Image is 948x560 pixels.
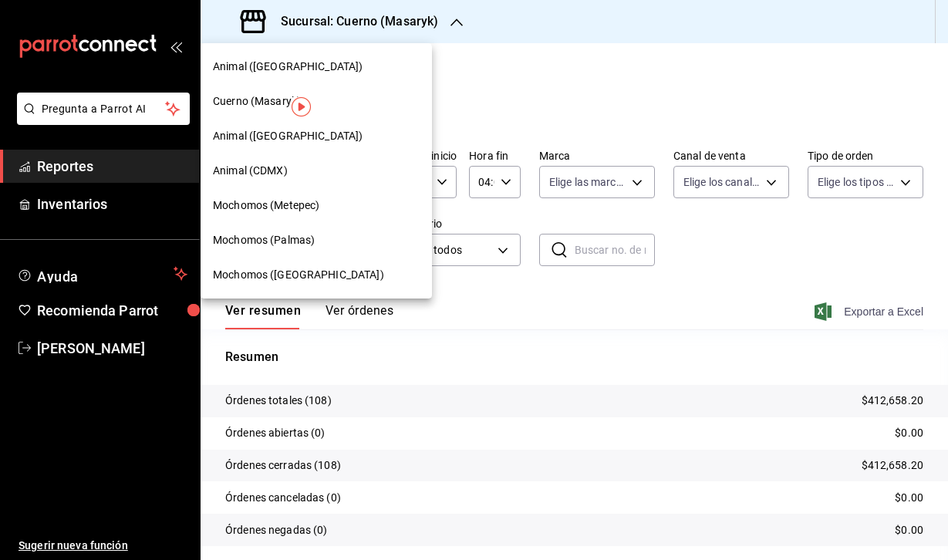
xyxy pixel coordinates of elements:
[201,258,432,292] div: Mochomos ([GEOGRAPHIC_DATA])
[213,267,384,283] span: Mochomos ([GEOGRAPHIC_DATA])
[201,49,432,84] div: Animal ([GEOGRAPHIC_DATA])
[201,153,432,188] div: Animal (CDMX)
[201,84,432,119] div: Cuerno (Masaryk)
[213,128,363,144] span: Animal ([GEOGRAPHIC_DATA])
[201,188,432,223] div: Mochomos (Metepec)
[213,197,319,214] span: Mochomos (Metepec)
[213,59,363,75] span: Animal ([GEOGRAPHIC_DATA])
[201,223,432,258] div: Mochomos (Palmas)
[213,163,288,179] span: Animal (CDMX)
[292,97,311,116] img: Tooltip marker
[201,119,432,153] div: Animal ([GEOGRAPHIC_DATA])
[213,232,315,248] span: Mochomos (Palmas)
[213,93,301,110] span: Cuerno (Masaryk)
